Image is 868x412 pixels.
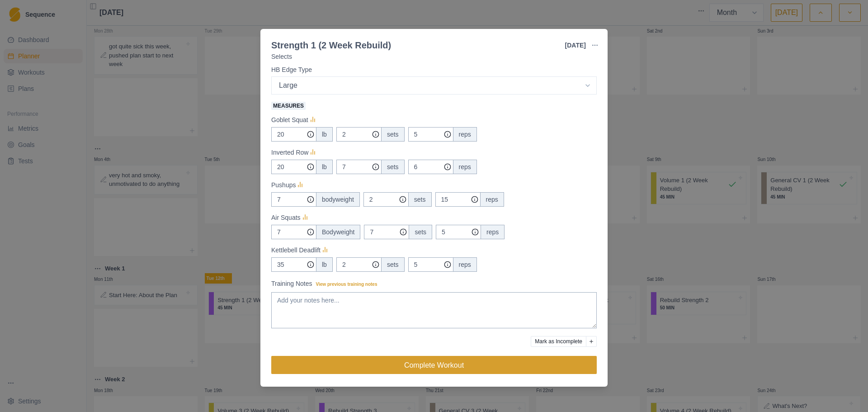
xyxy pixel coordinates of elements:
div: Bodyweight [316,225,360,239]
div: Strength 1 (2 Week Rebuild) [271,38,391,52]
div: reps [481,225,505,239]
p: Pushups [271,180,296,190]
div: reps [480,192,504,207]
label: Training Notes [271,279,591,289]
span: Measures [271,102,306,110]
button: Add reason [586,336,597,347]
p: [DATE] [565,41,586,50]
p: Goblet Squat [271,115,308,125]
div: lb [316,257,333,272]
button: Complete Workout [271,356,597,374]
div: reps [453,160,477,174]
p: Inverted Row [271,148,308,157]
button: Mark as Incomplete [531,336,586,347]
div: reps [453,257,477,272]
div: bodyweight [316,192,360,207]
label: Selects [271,52,591,62]
p: Kettlebell Deadlift [271,246,321,255]
span: View previous training notes [316,282,377,287]
div: sets [381,257,405,272]
div: reps [453,127,477,142]
p: Air Squats [271,213,301,223]
div: sets [381,127,405,142]
p: HB Edge Type [271,65,312,75]
div: sets [408,192,432,207]
div: lb [316,160,333,174]
div: lb [316,127,333,142]
div: sets [409,225,432,239]
div: sets [381,160,405,174]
